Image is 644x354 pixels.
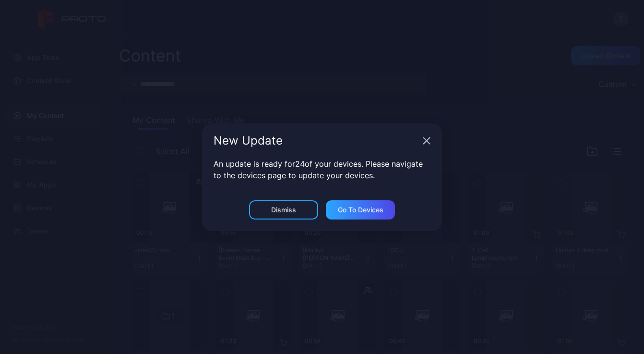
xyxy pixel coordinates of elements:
[326,200,395,220] button: Go to devices
[338,206,383,214] div: Go to devices
[214,135,419,146] div: New Update
[271,206,296,214] div: Dismiss
[214,158,430,181] p: An update is ready for 24 of your devices. Please navigate to the devices page to update your dev...
[249,200,318,220] button: Dismiss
